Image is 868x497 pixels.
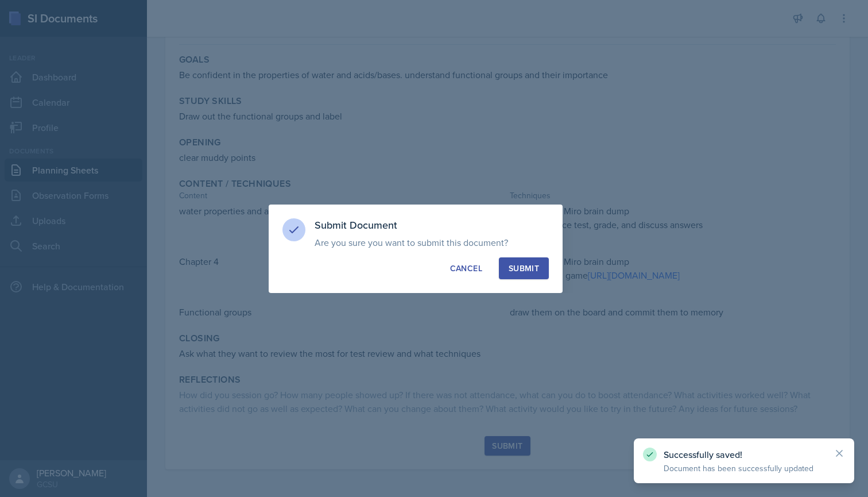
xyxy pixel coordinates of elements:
button: Submit [499,257,549,279]
div: Cancel [450,263,482,274]
div: Submit [509,263,539,274]
p: Are you sure you want to submit this document? [315,237,549,248]
p: Successfully saved! [664,449,824,460]
h3: Submit Document [315,218,549,232]
p: Document has been successfully updated [664,463,824,474]
button: Cancel [440,257,492,279]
